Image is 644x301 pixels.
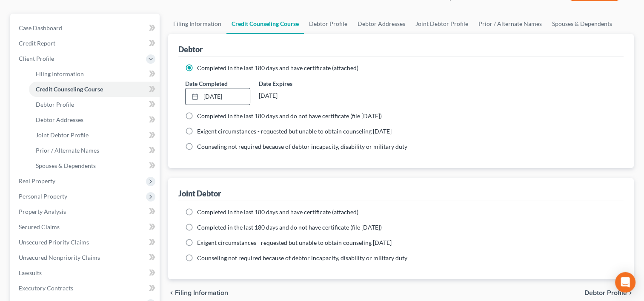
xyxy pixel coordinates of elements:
div: [DATE] [259,88,323,103]
i: chevron_right [627,290,634,296]
a: Filing Information [29,66,160,82]
a: Spouses & Dependents [29,158,160,173]
span: Exigent circumstances - requested but unable to obtain counseling [DATE] [197,128,392,135]
span: Completed in the last 180 days and do not have certificate (file [DATE]) [197,112,382,119]
span: Unsecured Priority Claims [19,239,89,246]
span: Debtor Profile [36,101,74,108]
a: Debtor Profile [304,14,352,34]
span: Case Dashboard [19,24,62,31]
button: Debtor Profile chevron_right [584,290,634,296]
a: Credit Report [12,36,160,51]
a: Debtor Addresses [352,14,410,34]
button: chevron_left Filing Information [168,290,228,296]
a: Prior / Alternate Names [473,14,547,34]
i: chevron_left [168,290,175,296]
a: Credit Counseling Course [226,14,304,34]
a: Lawsuits [12,265,160,281]
span: Credit Report [19,40,55,47]
span: Completed in the last 180 days and do not have certificate (file [DATE]) [197,224,382,231]
span: Executory Contracts [19,284,73,292]
a: Debtor Addresses [29,112,160,128]
div: Debtor [178,44,203,54]
span: Unsecured Nonpriority Claims [19,254,100,261]
span: Spouses & Dependents [36,162,96,169]
span: Counseling not required because of debtor incapacity, disability or military duty [197,254,407,261]
span: Secured Claims [19,223,60,230]
span: Completed in the last 180 days and have certificate (attached) [197,64,358,71]
a: Unsecured Priority Claims [12,235,160,250]
a: Prior / Alternate Names [29,143,160,158]
span: Debtor Profile [584,290,627,296]
a: Case Dashboard [12,20,160,36]
span: Counseling not required because of debtor incapacity, disability or military duty [197,143,407,150]
a: Unsecured Nonpriority Claims [12,250,160,265]
span: Completed in the last 180 days and have certificate (attached) [197,208,358,216]
a: Filing Information [168,14,226,34]
label: Date Completed [185,79,228,88]
span: Prior / Alternate Names [36,147,99,154]
span: Joint Debtor Profile [36,131,89,139]
span: Exigent circumstances - requested but unable to obtain counseling [DATE] [197,239,392,246]
span: Credit Counseling Course [36,85,103,93]
span: Lawsuits [19,269,42,276]
a: Spouses & Dependents [547,14,617,34]
span: Property Analysis [19,208,66,215]
span: Filing Information [175,290,228,296]
div: Open Intercom Messenger [615,272,635,292]
span: Client Profile [19,55,54,62]
span: Filing Information [36,70,84,77]
a: Executory Contracts [12,281,160,296]
span: Personal Property [19,193,67,200]
a: Joint Debtor Profile [29,128,160,143]
a: Property Analysis [12,204,160,219]
div: Joint Debtor [178,188,221,199]
a: [DATE] [186,88,249,105]
label: Date Expires [259,79,323,88]
a: Debtor Profile [29,97,160,112]
span: Debtor Addresses [36,116,83,123]
a: Credit Counseling Course [29,82,160,97]
span: Real Property [19,177,55,185]
a: Joint Debtor Profile [410,14,473,34]
a: Secured Claims [12,219,160,235]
